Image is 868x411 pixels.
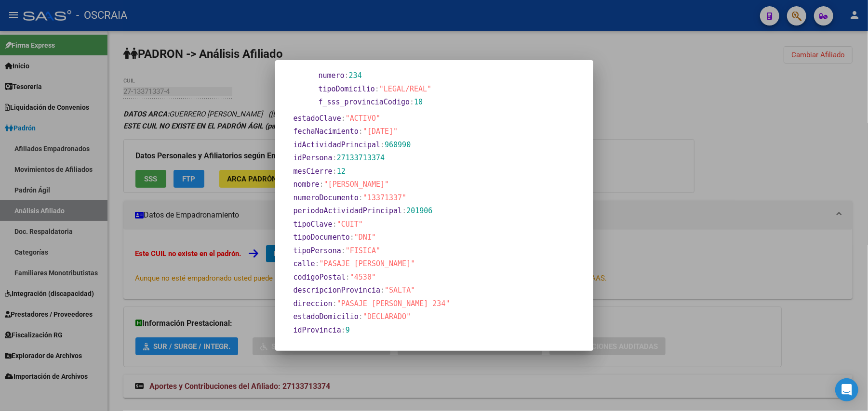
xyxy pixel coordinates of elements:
span: "PASAJE [PERSON_NAME]" [320,259,415,268]
span: 12 [337,167,346,176]
span: : [341,326,346,334]
span: : [402,206,406,215]
span: "LEGAL/REAL" [379,85,431,93]
span: idActividadPrincipal [294,141,381,149]
span: tipoClave [294,220,333,229]
span: "ACTIVO" [346,114,380,123]
span: "[GEOGRAPHIC_DATA][PERSON_NAME][PERSON_NAME]" [337,339,533,347]
span: estadoClave [294,114,341,123]
span: : [333,339,337,347]
span: : [341,246,346,255]
span: mesCierre [294,167,333,176]
span: : [380,141,385,149]
span: "DNI" [354,233,376,242]
span: nombre [294,180,320,189]
span: : [380,286,385,295]
span: "SALTA" [385,286,415,295]
span: f_sss_provinciaCodigo [319,98,410,106]
span: : [359,193,363,202]
span: localidad [294,339,333,347]
span: fechaNacimiento [294,127,359,136]
span: codigoPostal [294,273,346,282]
span: descripcionProvincia [294,286,381,295]
span: "4530" [350,273,376,282]
span: : [333,167,337,176]
span: estadoDomicilio [294,312,359,321]
span: "13371337" [363,193,406,202]
span: "[PERSON_NAME]" [324,180,389,189]
span: : [333,220,337,229]
span: tipoDocumento [294,233,350,242]
span: : [410,98,414,106]
span: : [359,312,363,321]
span: numeroDocumento [294,193,359,202]
span: "DECLARADO" [363,312,411,321]
span: : [346,273,350,282]
span: : [345,71,349,80]
span: : [359,127,363,136]
span: 9 [346,326,350,334]
span: : [315,259,320,268]
span: : [320,180,324,189]
span: 10 [414,98,423,106]
span: "FISICA" [346,246,380,255]
span: 234 [349,71,362,80]
span: numero [319,71,345,80]
span: tipoPersona [294,246,341,255]
span: 27133713374 [337,154,385,162]
span: tipoDomicilio [319,85,375,93]
span: : [375,85,379,93]
span: idProvincia [294,326,341,334]
span: periodoActividadPrincipal [294,206,402,215]
span: : [350,233,354,242]
span: 201906 [406,206,432,215]
span: : [333,154,337,162]
span: "PASAJE [PERSON_NAME] 234" [337,299,450,308]
span: calle [294,259,315,268]
span: "CUIT" [337,220,363,229]
span: 960990 [385,141,411,149]
span: direccion [294,299,333,308]
span: : [333,299,337,308]
span: idPersona [294,154,333,162]
div: Open Intercom Messenger [835,378,858,401]
span: : [341,114,346,123]
span: "[DATE]" [363,127,398,136]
